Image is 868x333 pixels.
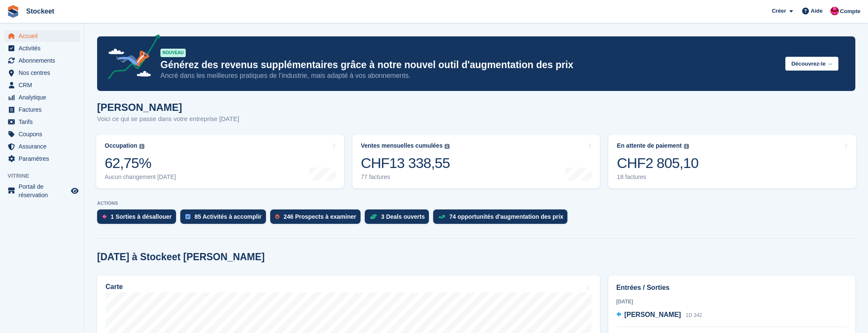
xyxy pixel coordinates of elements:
[275,214,279,219] img: prospect-51fa495bee0391a8d652442698ab0144808aea92771e9ea1ae160a38d050c398.svg
[270,209,365,228] a: 246 Prospects à examiner
[433,209,572,228] a: 74 opportunités d'augmentation des prix
[361,142,443,149] div: Ventes mensuelles cumulées
[361,173,450,181] div: 77 factures
[97,209,180,228] a: 1 Sorties à désallouer
[19,30,69,42] span: Accueil
[684,144,689,149] img: icon-info-grey-7440780725fd019a000dd9b08b2336e03edf1995a4989e88bcd33f0948082b44.svg
[4,128,80,140] a: menu
[772,7,786,15] span: Créer
[19,67,69,79] span: Nos centres
[160,59,778,71] p: Générez des revenus supplémentaires grâce à notre nouvel outil d'augmentation des prix
[105,142,137,149] div: Occupation
[4,182,80,199] a: menu
[840,7,860,16] span: Compte
[616,310,702,321] a: [PERSON_NAME] 1D 342
[106,283,123,291] h2: Carte
[160,71,778,80] p: Ancré dans les meilleures pratiques de l’industrie, mais adapté à vos abonnements.
[370,214,377,220] img: deal-1b604bf984904fb50ccaf53a9ad4b4a5d6e5aea283cecdc64d6e3604feb123c2.svg
[616,283,847,293] h2: Entrées / Sorties
[785,57,838,71] button: Découvrez-le →
[19,104,69,116] span: Factures
[96,135,344,188] a: Occupation 62,75% Aucun changement [DATE]
[4,153,80,165] a: menu
[4,104,80,116] a: menu
[284,213,356,220] div: 246 Prospects à examiner
[19,128,69,140] span: Coupons
[608,135,856,188] a: En attente de paiement CHF2 805,10 18 factures
[4,116,80,128] a: menu
[365,209,434,228] a: 3 Deals ouverts
[19,42,69,54] span: Activités
[438,215,445,219] img: price_increase_opportunities-93ffe204e8149a01c8c9dc8f82e8f89637d9d84a8eef4429ea346261dce0b2c0.svg
[617,173,698,181] div: 18 factures
[4,55,80,66] a: menu
[19,55,69,66] span: Abonnements
[70,186,80,196] a: Boutique d'aperçu
[449,213,563,220] div: 74 opportunités d'augmentation des prix
[361,154,450,172] div: CHF13 338,55
[8,172,84,180] span: Vitrine
[353,135,600,188] a: Ventes mensuelles cumulées CHF13 338,55 77 factures
[19,153,69,165] span: Paramètres
[445,144,450,149] img: icon-info-grey-7440780725fd019a000dd9b08b2336e03edf1995a4989e88bcd33f0948082b44.svg
[19,79,69,91] span: CRM
[101,34,160,83] img: price-adjustments-announcement-icon-8257ccfd72463d97f412b2fc003d46551f7dbcb40ab6d574587a9cd5c0d94...
[19,91,69,103] span: Analytique
[105,173,176,181] div: Aucun changement [DATE]
[97,114,239,124] p: Voici ce qui se passe dans votre entreprise [DATE]
[686,312,702,318] span: 1D 342
[7,5,19,18] img: stora-icon-8386f47178a22dfd0bd8f6a31ec36ba5ce8667c1dd55bd0f319d3a0aa187defe.svg
[180,209,270,228] a: 85 Activités à accomplir
[4,67,80,79] a: menu
[617,154,698,172] div: CHF2 805,10
[105,154,176,172] div: 62,75%
[616,298,847,305] div: [DATE]
[624,311,681,318] span: [PERSON_NAME]
[4,91,80,103] a: menu
[830,7,839,15] img: Valentin BURDET
[4,79,80,91] a: menu
[617,142,681,149] div: En attente de paiement
[102,214,106,219] img: move_outs_to_deallocate_icon-f764333ba52eb49d3ac5e1228854f67142a1ed5810a6f6cc68b1a99e826820c5.svg
[139,144,144,149] img: icon-info-grey-7440780725fd019a000dd9b08b2336e03edf1995a4989e88bcd33f0948082b44.svg
[19,116,69,128] span: Tarifs
[195,213,262,220] div: 85 Activités à accomplir
[97,251,265,263] h2: [DATE] à Stockeet [PERSON_NAME]
[4,140,80,152] a: menu
[19,182,69,199] span: Portail de réservation
[97,102,239,113] h1: [PERSON_NAME]
[811,7,822,15] span: Aide
[19,140,69,152] span: Assurance
[23,4,58,18] a: Stockeet
[97,201,855,206] p: ACTIONS
[4,42,80,54] a: menu
[185,214,190,219] img: task-75834270c22a3079a89374b754ae025e5fb1db73e45f91037f5363f120a921f8.svg
[381,213,425,220] div: 3 Deals ouverts
[160,49,186,57] div: NOUVEAU
[4,30,80,42] a: menu
[111,213,172,220] div: 1 Sorties à désallouer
